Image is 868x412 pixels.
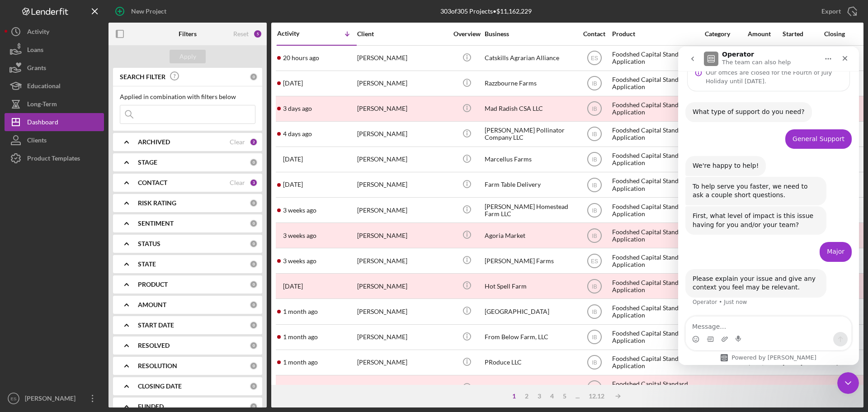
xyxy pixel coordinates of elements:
[138,362,177,369] b: RESOLUTION
[520,393,533,400] div: 2
[485,299,575,323] div: [GEOGRAPHIC_DATA]
[5,95,104,113] a: Long-Term
[705,30,747,38] div: Category
[783,30,823,38] div: Started
[250,382,258,390] div: 0
[450,30,484,38] div: Overview
[485,325,575,349] div: From Below Farm, LLC
[612,46,703,70] div: Foodshed Capital Standard Application
[612,173,703,197] div: Foodshed Capital Standard Application
[357,223,448,247] div: [PERSON_NAME]
[233,30,249,38] div: Reset
[592,131,597,137] text: IB
[592,207,597,213] text: IB
[748,30,782,38] div: Amount
[5,113,104,131] button: Dashboard
[748,46,782,70] div: $200,000
[592,334,597,341] text: IB
[590,258,598,264] text: ES
[592,232,597,239] text: IB
[250,138,258,146] div: 2
[230,138,245,146] div: Clear
[705,376,747,400] div: Loan
[783,376,823,400] div: [DATE]
[5,131,104,149] button: Clients
[592,360,597,366] text: IB
[283,257,316,265] time: 2025-08-05 18:11
[138,220,174,227] b: SENTIMENT
[5,59,104,77] button: Grants
[138,322,174,329] b: START DATE
[138,179,167,186] b: CONTACT
[592,283,597,289] text: IB
[283,359,318,366] time: 2025-07-18 15:52
[748,376,782,400] div: $90,000
[120,73,165,81] b: SEARCH FILTER
[612,71,703,95] div: Foodshed Capital Standard Application
[592,156,597,163] text: IB
[357,173,448,197] div: [PERSON_NAME]
[546,393,558,400] div: 4
[357,122,448,146] div: [PERSON_NAME]
[250,240,258,248] div: 0
[179,50,196,63] div: Apply
[485,122,575,146] div: [PERSON_NAME] Pollinator Company LLC
[23,389,81,410] div: [PERSON_NAME]
[837,372,859,394] iframe: Intercom live chat
[357,376,448,400] div: [DEMOGRAPHIC_DATA] La Bar
[283,130,312,137] time: 2025-08-25 15:51
[612,30,703,38] div: Product
[485,198,575,222] div: [PERSON_NAME] Homestead Farm LLC
[138,301,166,308] b: AMOUNT
[138,383,182,390] b: CLOSING DATE
[277,30,317,37] div: Activity
[27,41,43,61] div: Loans
[592,106,597,112] text: IB
[179,30,197,38] b: Filters
[612,376,703,400] div: Foodshed Capital Standard Application
[138,240,160,247] b: STATUS
[253,29,262,38] div: 5
[357,198,448,222] div: [PERSON_NAME]
[584,393,609,400] div: 12.12
[357,71,448,95] div: [PERSON_NAME]
[283,283,303,290] time: 2025-07-31 00:09
[138,199,176,207] b: RISK RATING
[558,393,571,400] div: 5
[27,113,58,133] div: Dashboard
[590,55,598,62] text: ES
[592,81,597,87] text: IB
[612,122,703,146] div: Foodshed Capital Standard Application
[357,97,448,121] div: [PERSON_NAME]
[5,41,104,59] a: Loans
[250,260,258,268] div: 0
[138,159,157,166] b: STAGE
[283,156,303,163] time: 2025-08-21 15:21
[5,149,104,167] a: Product Templates
[612,325,703,349] div: Foodshed Capital Standard Application
[11,396,17,401] text: ES
[283,207,316,214] time: 2025-08-07 17:51
[705,46,747,70] div: Loan
[131,2,166,20] div: New Project
[485,350,575,374] div: PRoduce LLC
